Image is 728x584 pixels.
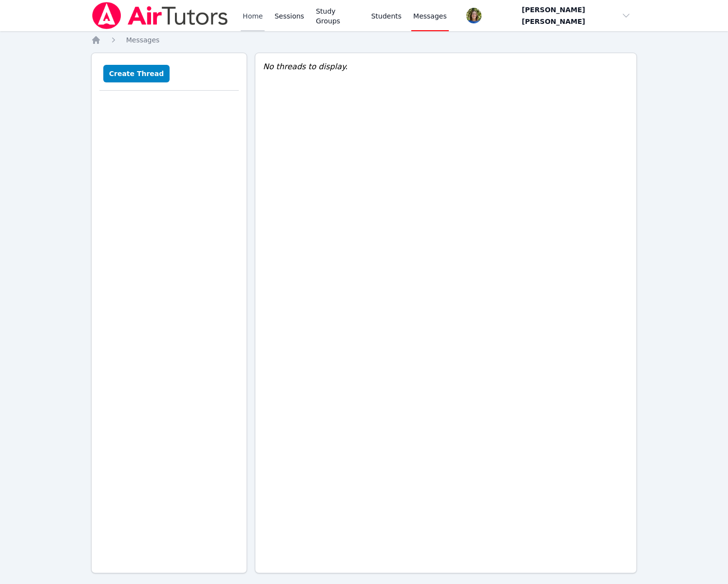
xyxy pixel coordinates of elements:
img: Air Tutors [91,2,229,29]
div: No threads to display. [263,61,629,73]
a: Messages [126,35,160,45]
span: Messages [126,36,160,44]
button: Create Thread [103,65,170,82]
span: Messages [413,11,447,21]
nav: Breadcrumb [91,35,637,45]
